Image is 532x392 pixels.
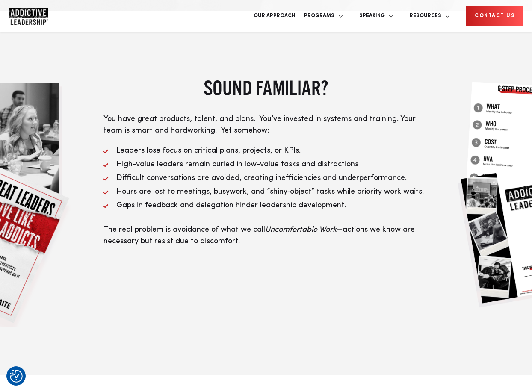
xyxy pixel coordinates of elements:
[116,160,358,168] span: High-value leaders remain buried in low-value tasks and distractions
[103,75,429,100] h2: SOUND FAMILIAR?
[10,370,23,383] img: Revisit consent button
[116,201,346,209] span: Gaps in feedback and delegation hinder leadership development.
[103,226,265,233] span: The real problem is avoidance of what we call
[116,147,301,154] span: Leaders lose focus on critical plans, projects, or KPIs.
[10,370,23,383] button: Consent Preferences
[103,115,416,134] span: You have great products, talent, and plans. You’ve invested in systems and training. Your team is...
[265,226,337,233] span: Uncomfortable Work
[9,8,48,25] img: Company Logo
[466,6,523,26] a: CONTACT US
[116,188,424,195] span: Hours are lost to meetings, busywork, and “shiny‑object” tasks while priority work waits.
[9,8,60,25] a: Home
[116,174,407,182] span: Difficult conversations are avoided, creating inefficiencies and underperformance.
